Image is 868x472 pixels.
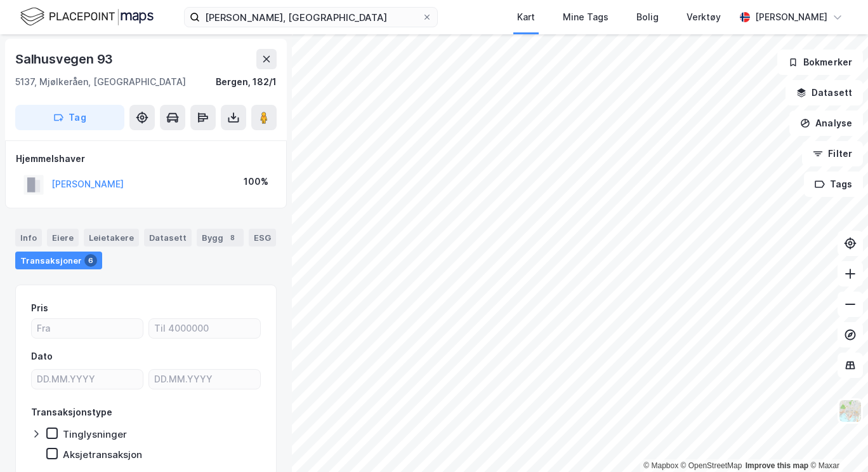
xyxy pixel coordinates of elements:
div: 6 [84,254,97,267]
button: Analyse [789,111,863,136]
a: Improve this map [746,461,808,470]
div: Eiere [47,229,79,246]
input: DD.MM.YYYY [149,370,260,389]
input: Til 4000000 [149,319,260,338]
button: Bokmerker [777,50,863,75]
input: Fra [32,319,143,338]
div: Bygg [197,229,244,246]
div: Mine Tags [563,10,608,25]
img: Z [838,399,862,423]
div: Bolig [636,10,659,25]
div: Salhusvegen 93 [15,49,115,69]
div: [PERSON_NAME] [755,10,827,25]
iframe: Chat Widget [805,411,868,472]
div: Transaksjonstype [31,405,112,420]
div: Aksjetransaksjon [63,448,142,461]
div: ESG [249,229,276,246]
div: Pris [31,300,48,316]
div: Info [15,229,42,246]
div: Dato [31,349,53,364]
div: Verktøy [687,10,721,25]
div: 8 [226,231,239,244]
button: Datasett [786,80,863,105]
div: Hjemmelshaver [16,151,276,166]
div: 5137, Mjølkeråen, [GEOGRAPHIC_DATA] [15,74,186,90]
input: DD.MM.YYYY [32,370,143,389]
img: logo.f888ab2527a4732fd821a326f86c7f29.svg [20,6,154,28]
div: Transaksjoner [15,252,102,269]
button: Tags [804,172,863,197]
a: OpenStreetMap [681,461,742,470]
a: Mapbox [643,461,678,470]
div: 100% [244,174,268,189]
button: Tag [15,105,124,130]
div: Kontrollprogram for chat [805,411,868,472]
div: Leietakere [84,229,139,246]
div: Datasett [144,229,192,246]
div: Tinglysninger [63,428,127,440]
button: Filter [802,141,863,166]
div: Kart [517,10,535,25]
input: Søk på adresse, matrikkel, gårdeiere, leietakere eller personer [200,8,422,27]
div: Bergen, 182/1 [216,74,277,90]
